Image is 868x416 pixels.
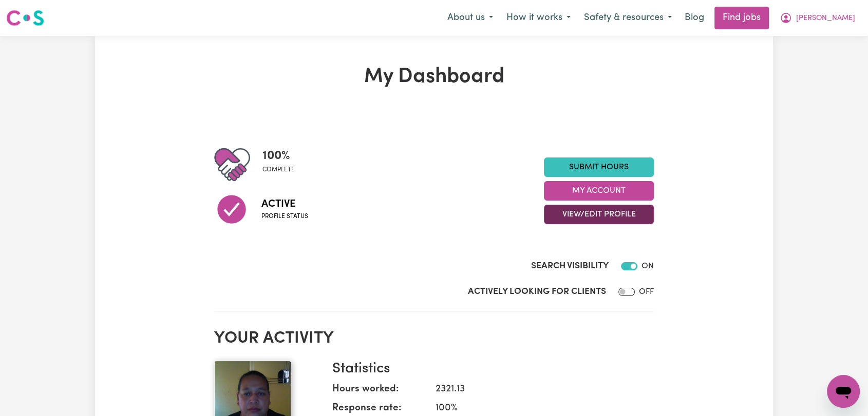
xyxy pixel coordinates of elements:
[6,9,44,27] img: Careseekers logo
[544,181,654,201] button: My Account
[441,7,500,29] button: About us
[544,157,654,177] a: Submit Hours
[714,7,769,29] a: Find jobs
[262,165,295,174] span: complete
[678,7,710,29] a: Blog
[639,288,654,296] span: OFF
[262,147,303,183] div: Profile completeness: 100%
[262,147,295,165] span: 100 %
[531,260,609,273] label: Search Visibility
[261,212,308,221] span: Profile status
[544,205,654,224] button: View/Edit Profile
[827,375,860,408] iframe: Button to launch messaging window
[577,7,678,29] button: Safety & resources
[427,382,646,397] dd: 2321.13
[796,13,855,24] span: [PERSON_NAME]
[641,262,654,270] span: ON
[214,329,654,348] h2: Your activity
[332,361,646,378] h3: Statistics
[6,6,44,30] a: Careseekers logo
[261,196,308,212] span: Active
[214,65,654,89] h1: My Dashboard
[468,285,606,299] label: Actively Looking for Clients
[427,401,646,416] dd: 100 %
[500,7,577,29] button: How it works
[332,382,427,401] dt: Hours worked:
[773,7,862,29] button: My Account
